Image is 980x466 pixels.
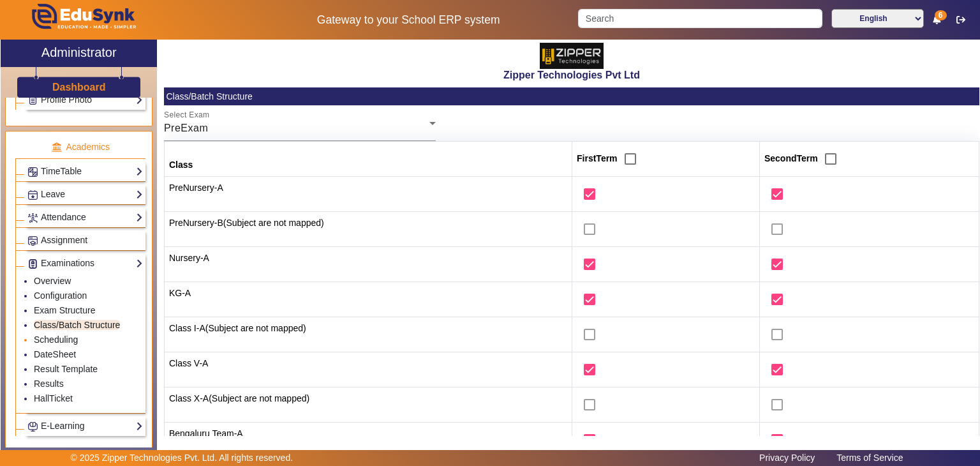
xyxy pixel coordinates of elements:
img: 36227e3f-cbf6-4043-b8fc-b5c5f2957d0a [540,43,604,69]
a: HallTicket [34,393,73,403]
td: Class X-A [164,387,572,423]
a: DateSheet [34,349,76,359]
a: Privacy Policy [753,449,821,466]
a: Administrator [1,40,157,67]
a: Dashboard [52,80,107,94]
td: KG-A [164,282,572,317]
img: Assignments.png [28,236,38,246]
span: PreExam [164,123,208,133]
a: Assignment [27,233,143,248]
h2: Zipper Technologies Pvt Ltd [164,69,979,81]
p: © 2025 Zipper Technologies Pvt. Ltd. All rights reserved. [71,451,293,465]
a: Scheduling [34,334,78,345]
span: Assignment [41,235,87,245]
h2: Administrator [41,45,117,60]
span: (Subject are not mapped) [223,218,324,228]
span: (Subject are not mapped) [209,393,309,403]
a: Overview [34,276,71,286]
a: Terms of Service [830,449,909,466]
a: Results [34,379,64,389]
th: SecondTerm [759,142,979,177]
th: FirstTerm [572,142,760,177]
td: Class I-A [164,317,572,352]
span: (Subject are not mapped) [205,323,306,333]
td: PreNursery-A [164,177,572,212]
a: Configuration [34,290,87,301]
span: 6 [935,10,947,20]
h5: Gateway to your School ERP system [252,13,565,27]
a: Exam Structure [34,305,95,315]
th: Class [164,142,572,177]
td: Class V-A [164,352,572,387]
mat-card-header: Class/Batch Structure [164,87,979,105]
td: Nursery-A [164,247,572,282]
p: Academics [15,140,145,154]
td: Bengaluru Team-A [164,423,572,458]
mat-label: Select Exam [164,111,209,119]
img: academic.png [51,142,63,153]
a: Result Template [34,364,98,374]
h3: Dashboard [52,81,106,93]
a: Class/Batch Structure [34,320,120,330]
td: PreNursery-B [164,212,572,247]
input: Search [578,9,822,28]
